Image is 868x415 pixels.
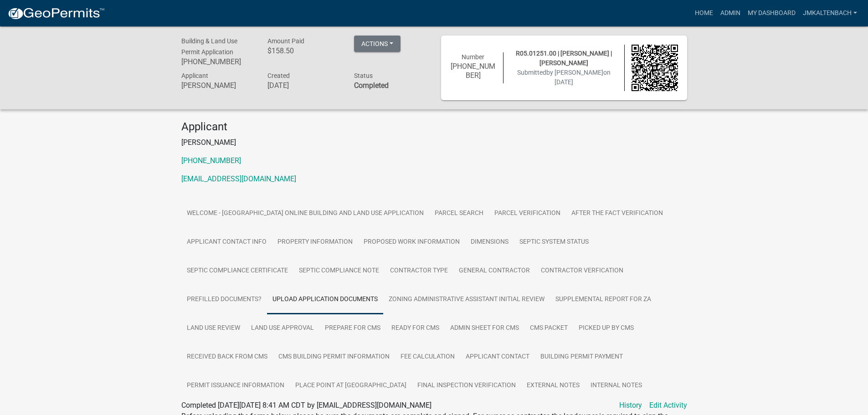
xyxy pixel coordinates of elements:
[272,228,358,257] a: Property Information
[535,256,629,286] a: Contractor Verfication
[181,37,237,56] span: Building & Land Use Permit Application
[181,174,296,183] a: [EMAIL_ADDRESS][DOMAIN_NAME]
[386,314,445,343] a: Ready For CMS
[385,256,453,286] a: Contractor Type
[181,137,687,148] p: [PERSON_NAME]
[649,400,687,411] a: Edit Activity
[358,228,465,257] a: Proposed Work Information
[450,62,497,79] h6: [PHONE_NUMBER]
[489,199,566,228] a: Parcel Verification
[465,228,514,257] a: Dimensions
[632,45,678,91] img: QR code
[181,401,431,410] span: Completed [DATE][DATE] 8:41 AM CDT by [EMAIL_ADDRESS][DOMAIN_NAME]
[535,343,628,372] a: Building Permit Payment
[181,199,429,228] a: Welcome - [GEOGRAPHIC_DATA] Online Building and Land Use Application
[514,228,594,257] a: Septic System Status
[267,46,340,55] h6: $158.50
[267,81,340,90] h6: [DATE]
[691,5,717,22] a: Home
[460,343,535,372] a: Applicant Contact
[267,72,290,79] span: Created
[445,314,524,343] a: Admin Sheet for CMS
[717,5,744,22] a: Admin
[181,314,246,343] a: Land Use Review
[585,371,647,400] a: Internal Notes
[181,156,241,165] a: [PHONE_NUMBER]
[429,199,489,228] a: Parcel search
[267,37,304,45] span: Amount Paid
[395,343,460,372] a: Fee Calculation
[744,5,799,22] a: My Dashboard
[546,69,603,76] span: by [PERSON_NAME]
[293,256,385,286] a: Septic Compliance Note
[273,343,395,372] a: CMS Building Permit Information
[619,400,642,411] a: History
[354,36,401,52] button: Actions
[267,285,383,314] a: Upload Application Documents
[412,371,521,400] a: Final Inspection Verification
[181,120,687,133] h4: Applicant
[550,285,657,314] a: Supplemental Report for ZA
[181,285,267,314] a: Prefilled Documents?
[516,50,612,67] span: R05.01251.00 | [PERSON_NAME] | [PERSON_NAME]
[181,256,293,286] a: Septic Compliance Certificate
[462,53,484,61] span: Number
[517,69,611,86] span: Submitted on [DATE]
[181,81,254,90] h6: [PERSON_NAME]
[354,72,373,79] span: Status
[354,81,389,90] strong: Completed
[290,371,412,400] a: Place Point at [GEOGRAPHIC_DATA]
[383,285,550,314] a: Zoning Administrative Assistant Initial Review
[524,314,573,343] a: CMS Packet
[181,371,290,400] a: Permit Issuance Information
[799,5,861,22] a: jmkaltenbach
[181,343,273,372] a: Received back from CMS
[181,72,208,79] span: Applicant
[453,256,535,286] a: General contractor
[566,199,668,228] a: After the Fact Verification
[521,371,585,400] a: External Notes
[573,314,639,343] a: Picked up by CMS
[181,57,254,66] h6: [PHONE_NUMBER]
[246,314,319,343] a: Land Use Approval
[319,314,386,343] a: Prepare for CMS
[181,228,272,257] a: Applicant Contact Info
